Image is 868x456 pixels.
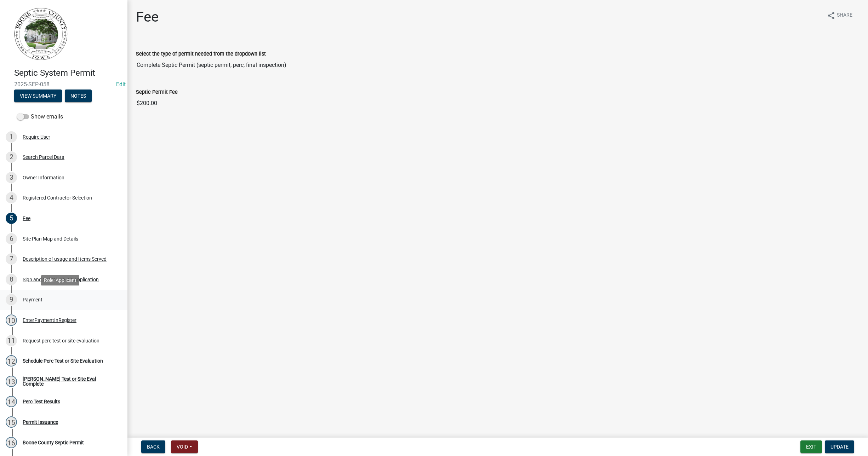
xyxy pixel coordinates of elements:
[147,444,160,450] span: Back
[23,297,42,302] div: Payment
[6,355,17,366] div: 12
[23,358,103,363] div: Schedule Perc Test or Site Evaluation
[141,440,165,453] button: Back
[23,318,76,323] div: EnterPaymentInRegister
[6,416,17,428] div: 15
[14,93,62,99] wm-modal-confirm: Summary
[800,440,822,453] button: Exit
[41,275,79,285] div: Role: Applicant
[116,81,126,88] a: Edit
[23,277,99,282] div: Sign and Submit Septic Application
[177,444,188,450] span: Void
[6,314,17,326] div: 10
[136,90,178,95] label: Septic Permit Fee
[23,216,30,221] div: Fee
[6,151,17,163] div: 2
[14,90,62,102] button: View Summary
[136,52,266,57] label: Select the type of permit needed from the dropdown list
[171,440,198,453] button: Void
[23,440,84,445] div: Boone County Septic Permit
[65,93,92,99] wm-modal-confirm: Notes
[23,175,64,180] div: Owner Information
[6,253,17,265] div: 7
[65,90,92,102] button: Notes
[821,8,858,22] button: shareShare
[23,256,107,261] div: Description of usage and Items Served
[23,134,50,139] div: Require User
[6,274,17,285] div: 8
[116,81,126,88] wm-modal-confirm: Edit Application Number
[14,7,68,60] img: Boone County, Iowa
[6,192,17,203] div: 4
[14,81,113,88] span: 2025-SEP-058
[6,437,17,448] div: 16
[6,376,17,387] div: 13
[837,11,852,20] span: Share
[6,213,17,224] div: 5
[6,335,17,346] div: 11
[23,155,64,160] div: Search Parcel Data
[827,11,835,20] i: share
[136,8,159,25] h1: Fee
[6,131,17,143] div: 1
[14,68,122,78] h4: Septic System Permit
[6,396,17,407] div: 14
[23,376,116,386] div: [PERSON_NAME] Test or Site Eval Complete
[23,195,92,200] div: Registered Contractor Selection
[830,444,849,450] span: Update
[23,236,78,241] div: Site Plan Map and Details
[23,420,58,425] div: Permit Issuance
[17,112,63,121] label: Show emails
[825,440,854,453] button: Update
[6,233,17,244] div: 6
[23,338,99,343] div: Request perc test or site evaluation
[6,172,17,183] div: 3
[23,399,60,404] div: Perc Test Results
[6,294,17,305] div: 9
